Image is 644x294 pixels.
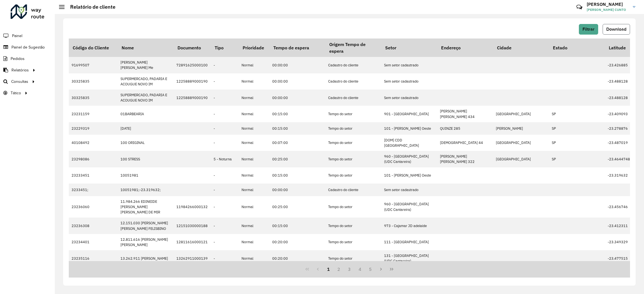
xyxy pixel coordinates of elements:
span: Painel [12,33,22,39]
td: 23231159 [69,106,118,122]
td: Normal [239,151,269,167]
h2: Relatório de cliente [65,4,115,10]
td: [PERSON_NAME] [493,122,549,135]
td: Cadastro do cliente [325,90,381,106]
td: 12.811.616 [PERSON_NAME] [PERSON_NAME] [118,234,174,250]
td: Tempo do setor [325,167,381,184]
td: 23298086 [69,151,118,167]
td: Tempo do setor [325,218,381,234]
td: Normal [239,73,269,90]
td: Tempo do setor [325,122,381,135]
td: SP [549,135,605,151]
button: 2 [333,264,344,274]
td: 131 - [GEOGRAPHIC_DATA] (UDC Cantareira) [381,250,437,266]
td: 00:20:00 [269,250,325,266]
td: 00:15:00 [269,218,325,234]
td: - [211,167,239,184]
td: Normal [239,167,269,184]
td: 12258889000190 [174,73,211,90]
td: [DATE] [118,122,174,135]
td: 12811616000121 [174,234,211,250]
td: 10051981;-23.319632; [118,184,174,196]
span: Consultas [11,79,28,85]
td: Cadastro do cliente [325,184,381,196]
td: - [211,73,239,90]
td: - [211,184,239,196]
td: 23234401 [69,234,118,250]
td: Normal [239,218,269,234]
td: - [211,250,239,266]
td: Tempo do setor [325,250,381,266]
td: - [211,218,239,234]
td: 111 - [GEOGRAPHIC_DATA] [381,234,437,250]
span: Download [606,27,626,32]
td: - [211,135,239,151]
button: 3 [344,264,355,274]
td: [DOM] CDD [GEOGRAPHIC_DATA] [381,135,437,151]
td: Normal [239,90,269,106]
td: 00:07:00 [269,135,325,151]
td: 101 - [PERSON_NAME] Oeste [381,167,437,184]
th: Nome [118,38,174,57]
td: 00:15:00 [269,106,325,122]
td: 30325835 [69,90,118,106]
td: 12.151.030 [PERSON_NAME] [PERSON_NAME] FELISBINO [118,218,174,234]
button: Download [603,24,630,35]
td: Sem setor cadastrado [381,73,437,90]
td: Normal [239,106,269,122]
td: 01BARBEARIA [118,106,174,122]
td: 23236060 [69,196,118,218]
td: [GEOGRAPHIC_DATA] [493,151,549,167]
td: Tempo do setor [325,196,381,218]
button: 4 [355,264,365,274]
td: 973 - Cajamar JD adelaide [381,218,437,234]
td: 30325835 [69,73,118,90]
td: 12258889000190 [174,90,211,106]
th: Prioridade [239,38,269,57]
td: - [211,122,239,135]
button: Last Page [386,264,397,274]
td: 3233451; [69,184,118,196]
td: 11.984.266 EDINEIDE [PERSON_NAME] [PERSON_NAME] DE MIR [118,196,174,218]
button: Filtrar [579,24,598,35]
td: 901 - [GEOGRAPHIC_DATA] [381,106,437,122]
td: 13262911000139 [174,250,211,266]
td: SP [549,122,605,135]
td: Tempo do setor [325,234,381,250]
td: 13.262.911 [PERSON_NAME] [118,250,174,266]
td: Normal [239,184,269,196]
td: 00:00:00 [269,184,325,196]
td: Tempo do setor [325,135,381,151]
td: Normal [239,250,269,266]
td: Cadastro do cliente [325,57,381,73]
td: 00:15:00 [269,167,325,184]
td: Sem setor cadastrado [381,184,437,196]
td: QUINZE 285 [437,122,493,135]
td: 11984266000132 [174,196,211,218]
td: 100 STRESS [118,151,174,167]
th: Tempo de espera [269,38,325,57]
td: 00:20:00 [269,234,325,250]
th: Estado [549,38,605,57]
td: 00:00:00 [269,73,325,90]
td: 23236308 [69,218,118,234]
span: Relatórios [11,67,29,73]
button: 1 [323,264,334,274]
td: - [211,106,239,122]
td: 5 - Noturna [211,151,239,167]
td: 00:25:00 [269,151,325,167]
td: Sem setor cadastrado [381,57,437,73]
td: [PERSON_NAME] [PERSON_NAME] 322 [437,151,493,167]
td: [GEOGRAPHIC_DATA] [493,106,549,122]
td: [DEMOGRAPHIC_DATA] 44 [437,135,493,151]
th: Tipo [211,38,239,57]
td: Normal [239,122,269,135]
td: 91699507 [69,57,118,73]
td: 23235116 [69,250,118,266]
td: 960 - [GEOGRAPHIC_DATA] (UDC Cantareira) [381,151,437,167]
td: 00:00:00 [269,57,325,73]
td: 23233451 [69,167,118,184]
th: Documento [174,38,211,57]
span: Pedidos [11,56,25,62]
td: Cadastro do cliente [325,73,381,90]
